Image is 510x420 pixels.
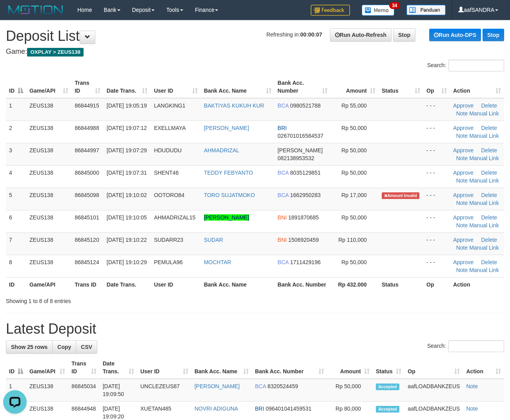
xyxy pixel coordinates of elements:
[450,76,504,98] th: Action: activate to sort column ascending
[341,147,367,153] span: Rp 50,000
[341,259,367,265] span: Rp 50,000
[191,356,252,379] th: Bank Acc. Name: activate to sort column ascending
[278,133,324,139] span: Copy 026701016584537 to clipboard
[26,379,68,402] td: ZEUS138
[6,98,26,121] td: 1
[255,405,264,412] span: BRI
[3,3,27,27] button: Open LiveChat chat widget
[448,60,504,71] input: Search:
[75,102,99,109] span: 86844915
[453,125,474,131] a: Approve
[6,76,26,98] th: ID: activate to sort column descending
[11,344,47,350] span: Show 25 rows
[469,110,499,117] a: Manual Link
[71,76,103,98] th: Trans ID: activate to sort column ascending
[406,5,446,15] img: panduan.png
[107,147,147,153] span: [DATE] 19:07:29
[154,214,195,221] span: AHMADRIZAL15
[107,102,147,109] span: [DATE] 19:05:19
[341,170,367,176] span: Rp 50,000
[26,232,71,255] td: ZEUS138
[6,277,26,292] th: ID
[26,76,71,98] th: Game/API: activate to sort column ascending
[481,125,497,131] a: Delete
[278,102,289,109] span: BCA
[327,356,373,379] th: Amount: activate to sort column ascending
[75,147,99,153] span: 86844997
[469,177,499,184] a: Manual Link
[201,277,275,292] th: Bank Acc. Name
[404,379,463,402] td: aafLOADBANKZEUS
[6,165,26,188] td: 4
[404,356,463,379] th: Op: activate to sort column ascending
[6,379,26,402] td: 1
[423,277,450,292] th: Op
[26,98,71,121] td: ZEUS138
[341,102,367,109] span: Rp 55,000
[6,356,26,379] th: ID: activate to sort column descending
[481,102,497,109] a: Delete
[52,340,76,354] a: Copy
[137,356,191,379] th: User ID: activate to sort column ascending
[453,237,474,243] a: Approve
[6,232,26,255] td: 7
[71,277,103,292] th: Trans ID
[341,125,367,131] span: Rp 50,000
[423,210,450,232] td: - - -
[481,147,497,153] a: Delete
[466,405,478,412] a: Note
[266,405,311,412] span: Copy 096401041459531 to clipboard
[26,188,71,210] td: ZEUS138
[481,214,497,221] a: Delete
[429,29,481,41] a: Run Auto-DPS
[423,76,450,98] th: Op: activate to sort column ascending
[453,214,474,221] a: Approve
[427,340,504,352] label: Search:
[376,383,399,390] span: Accepted
[275,76,331,98] th: Bank Acc. Number: activate to sort column ascending
[278,147,323,153] span: [PERSON_NAME]
[456,177,468,184] a: Note
[311,5,350,16] img: Feedback.jpg
[481,192,497,198] a: Delete
[204,237,223,243] a: SUDAR
[26,356,68,379] th: Game/API: activate to sort column ascending
[448,340,504,352] input: Search:
[68,379,99,402] td: 86845034
[427,60,504,71] label: Search:
[26,277,71,292] th: Game/API
[195,383,240,389] a: [PERSON_NAME]
[373,356,404,379] th: Status: activate to sort column ascending
[379,76,423,98] th: Status: activate to sort column ascending
[278,192,289,198] span: BCA
[151,76,200,98] th: User ID: activate to sort column ascending
[75,214,99,221] span: 86845101
[107,125,147,131] span: [DATE] 19:07:12
[255,383,266,389] span: BCA
[76,340,97,354] a: CSV
[6,4,66,16] img: MOTION_logo.png
[330,28,392,42] a: Run Auto-Refresh
[389,2,400,9] span: 34
[75,192,99,198] span: 86845098
[104,76,151,98] th: Date Trans.: activate to sort column ascending
[469,200,499,206] a: Manual Link
[423,232,450,255] td: - - -
[278,125,287,131] span: BRI
[204,102,264,109] a: BAKTIYAS KUKUH KUR
[6,255,26,277] td: 8
[27,48,84,57] span: OXPLAY > ZEUS138
[290,102,321,109] span: Copy 0980521788 to clipboard
[278,237,287,243] span: BNI
[81,344,92,350] span: CSV
[26,143,71,165] td: ZEUS138
[453,170,474,176] a: Approve
[341,214,367,221] span: Rp 50,000
[469,222,499,228] a: Manual Link
[423,188,450,210] td: - - -
[154,125,186,131] span: EXELLMAYA
[6,210,26,232] td: 6
[107,214,147,221] span: [DATE] 19:10:05
[423,255,450,277] td: - - -
[423,143,450,165] td: - - -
